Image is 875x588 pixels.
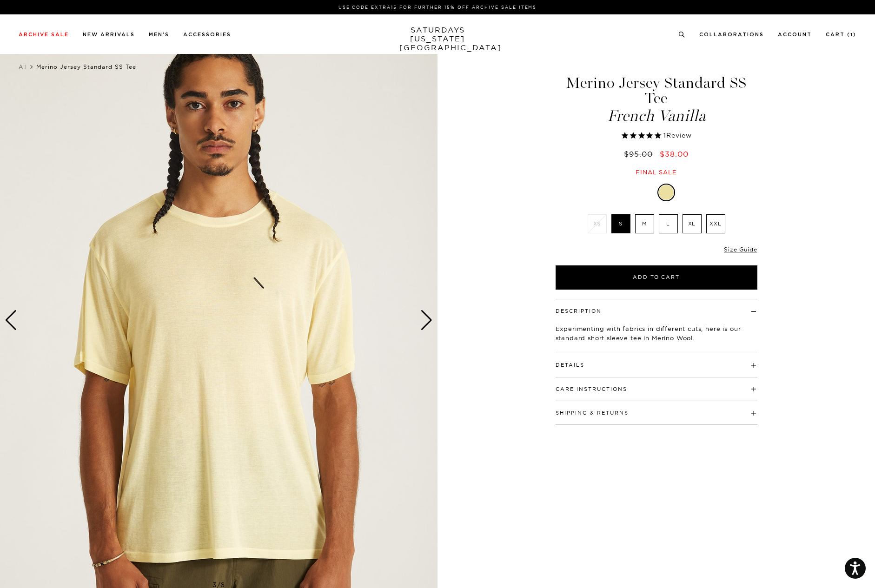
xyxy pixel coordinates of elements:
[420,310,433,330] div: Next slide
[19,32,69,37] a: Archive Sale
[19,63,27,70] a: All
[554,75,759,124] h1: Merino Jersey Standard SS Tee
[183,32,231,37] a: Accessories
[556,309,602,314] button: Description
[724,246,757,253] a: Size Guide
[554,108,759,124] span: French Vanilla
[554,168,759,176] div: Final sale
[556,410,629,416] button: Shipping & Returns
[706,214,725,233] label: XXL
[399,26,476,52] a: SATURDAYS[US_STATE][GEOGRAPHIC_DATA]
[5,310,17,330] div: Previous slide
[659,214,678,233] label: L
[554,131,759,141] span: Rated 5.0 out of 5 stars 1 reviews
[611,214,630,233] label: S
[660,149,689,159] span: $38.00
[778,32,812,37] a: Account
[556,363,584,368] button: Details
[149,32,169,37] a: Men's
[826,32,856,37] a: Cart (1)
[22,4,853,11] p: Use Code EXTRA15 for Further 15% Off Archive Sale Items
[624,149,656,159] del: $95.00
[36,63,136,70] span: Merino Jersey Standard SS Tee
[699,32,764,37] a: Collaborations
[850,33,853,37] small: 1
[556,387,627,392] button: Care Instructions
[83,32,135,37] a: New Arrivals
[683,214,702,233] label: XL
[663,131,692,139] span: 1 reviews
[635,214,654,233] label: M
[556,324,757,343] p: Experimenting with fabrics in different cuts, here is our standard short sleeve tee in Merino Wool.
[666,131,692,139] span: Review
[556,265,757,290] button: Add to Cart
